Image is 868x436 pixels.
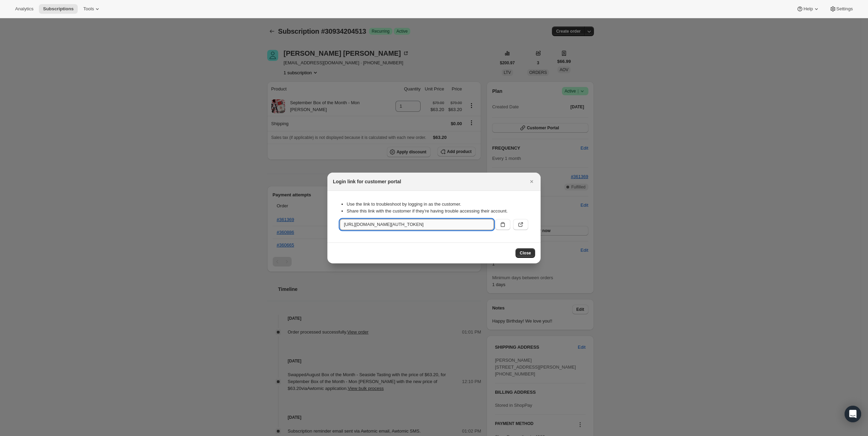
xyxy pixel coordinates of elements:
button: Close [527,177,536,186]
button: Close [516,248,535,258]
button: Settings [825,4,857,14]
button: Tools [79,4,105,14]
button: Subscriptions [39,4,78,14]
span: Close [520,250,531,256]
li: Share this link with the customer if they’re having trouble accessing their account. [347,208,528,215]
button: Analytics [11,4,37,14]
h2: Login link for customer portal [333,178,401,185]
div: Open Intercom Messenger [845,406,861,422]
span: Settings [836,6,853,12]
span: Help [803,6,813,12]
span: Subscriptions [43,6,74,12]
span: Tools [83,6,94,12]
li: Use the link to troubleshoot by logging in as the customer. [347,201,528,208]
span: Analytics [15,6,33,12]
button: Help [792,4,824,14]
